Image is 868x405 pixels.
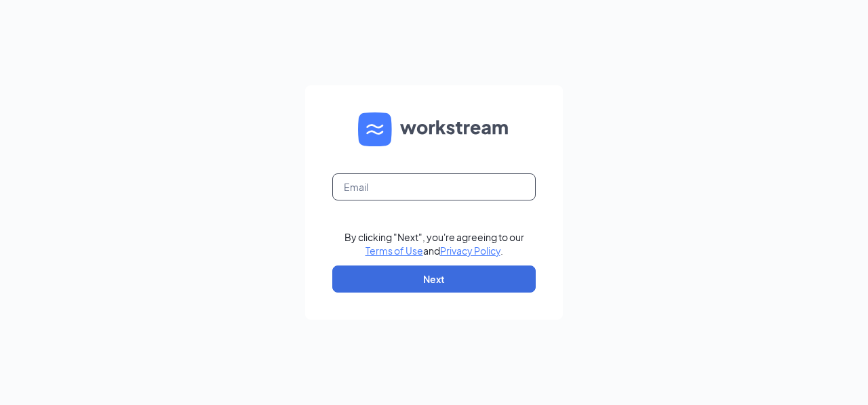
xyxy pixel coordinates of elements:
[358,112,510,146] img: WS logo and Workstream text
[344,230,524,257] div: By clicking "Next", you're agreeing to our and .
[366,244,423,257] a: Terms of Use
[440,244,500,257] a: Privacy Policy
[332,173,536,200] input: Email
[332,265,536,293] button: Next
